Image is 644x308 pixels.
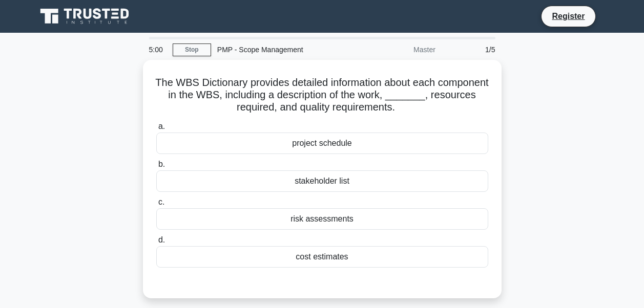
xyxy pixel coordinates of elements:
div: cost estimates [156,246,488,268]
span: b. [158,160,165,168]
div: stakeholder list [156,170,488,192]
h5: The WBS Dictionary provides detailed information about each component in the WBS, including a des... [155,76,489,114]
a: Stop [173,43,211,56]
span: d. [158,235,165,244]
span: a. [158,122,165,130]
div: 5:00 [143,39,173,60]
a: Register [546,10,591,23]
div: Master [352,39,442,60]
div: risk assessments [156,208,488,230]
div: project schedule [156,133,488,154]
span: c. [158,197,164,206]
div: PMP - Scope Management [211,39,352,60]
div: 1/5 [442,39,502,60]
